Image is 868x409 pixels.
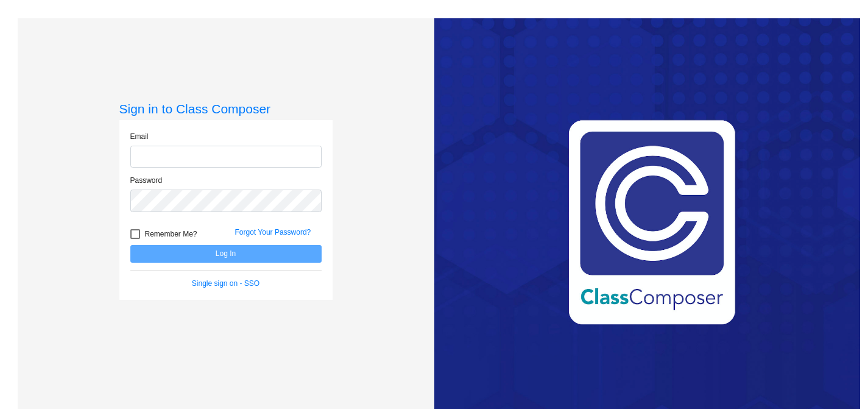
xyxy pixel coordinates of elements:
label: Password [130,175,163,186]
a: Single sign on - SSO [192,279,259,288]
h3: Sign in to Class Composer [119,101,333,116]
a: Forgot Your Password? [235,228,311,237]
span: Remember Me? [145,227,197,241]
label: Email [130,131,149,142]
button: Log In [130,245,322,263]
